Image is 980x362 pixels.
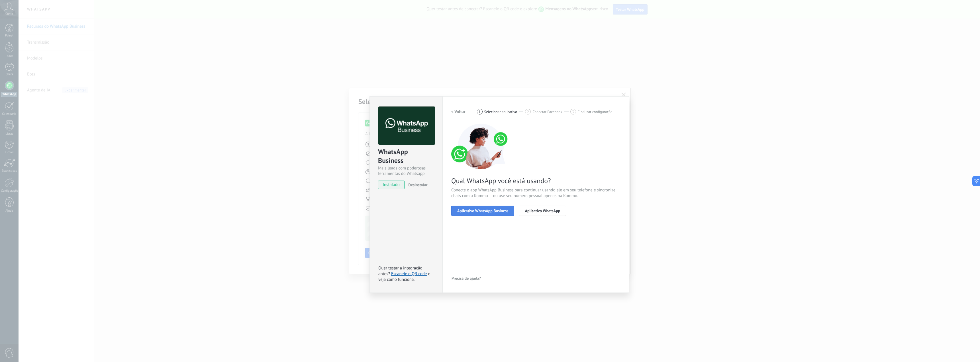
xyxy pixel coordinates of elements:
[479,109,481,114] span: 1
[378,147,434,165] div: WhatsApp Business
[378,265,422,277] span: Quer testar a integração antes?
[451,124,511,169] img: connect number
[527,109,529,114] span: 2
[525,209,560,213] span: Aplicativo WhatsApp
[451,206,514,216] button: Aplicativo WhatsApp Business
[451,274,481,283] button: Precisa de ajuda?
[378,107,435,145] img: logo_main.png
[391,271,427,277] a: Escaneie o QR code
[572,109,574,114] span: 3
[452,276,481,280] span: Precisa de ajuda?
[457,209,508,213] span: Aplicativo WhatsApp Business
[451,176,620,185] span: Qual WhatsApp você está usando?
[408,182,427,187] span: Desinstalar
[532,110,562,114] span: Conectar Facebook
[378,165,434,176] div: Mais leads com poderosas ferramentas do Whatsapp
[406,181,427,189] button: Desinstalar
[484,110,517,114] span: Selecionar aplicativo
[378,271,430,282] span: e veja como funciona.
[451,187,620,199] span: Conecte o app WhatsApp Business para continuar usando ele em seu telefone e sincronize chats com ...
[578,110,612,114] span: Finalizar configuração
[378,181,404,189] span: instalado
[519,206,566,216] button: Aplicativo WhatsApp
[451,109,465,114] h2: < Voltar
[451,107,465,117] button: < Voltar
